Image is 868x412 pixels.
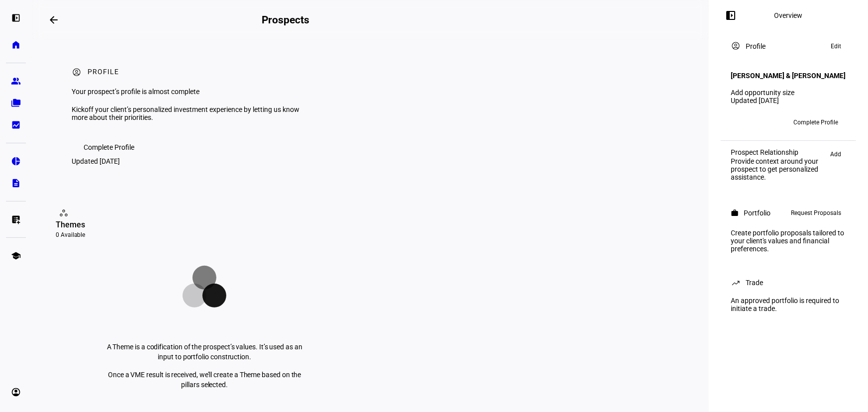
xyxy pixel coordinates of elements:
[48,14,60,26] mat-icon: arrow_backwards
[725,225,852,257] div: Create portfolio proposals tailored to your client's values and financial preferences.
[731,97,846,104] div: Updated [DATE]
[59,208,69,218] mat-icon: workspaces
[11,40,21,50] eth-mat-symbol: home
[11,214,21,224] eth-mat-symbol: list_alt_add
[56,231,354,239] div: 0 Available
[11,98,21,108] eth-mat-symbol: folder_copy
[72,105,316,121] div: Kickoff your client’s personalized investment experience by letting us know more about their prio...
[786,207,846,219] button: Request Proposals
[56,219,354,231] div: Themes
[826,40,846,52] button: Edit
[746,42,766,50] div: Profile
[725,9,737,21] mat-icon: left_panel_open
[262,14,309,26] h2: Prospects
[731,148,825,156] div: Prospect Relationship
[825,148,846,160] button: Add
[731,207,846,219] eth-panel-overview-card-header: Portfolio
[11,178,21,188] eth-mat-symbol: description
[731,72,846,80] h4: [PERSON_NAME] & [PERSON_NAME]
[11,387,21,397] eth-mat-symbol: account_circle
[791,207,841,219] span: Request Proposals
[774,11,803,19] div: Overview
[731,277,846,289] eth-panel-overview-card-header: Trade
[731,278,741,288] mat-icon: trending_up
[744,209,771,217] div: Portfolio
[100,342,309,362] p: A Theme is a codification of the prospect’s values. It’s used as an input to portfolio construction.
[11,13,21,23] eth-mat-symbol: left_panel_open
[88,68,119,78] div: Profile
[735,119,743,126] span: AS
[72,157,120,165] div: Updated [DATE]
[11,251,21,261] eth-mat-symbol: school
[6,115,26,135] a: bid_landscape
[6,173,26,193] a: description
[72,67,82,77] mat-icon: account_circle
[6,93,26,113] a: folder_copy
[6,71,26,91] a: group
[731,157,825,181] div: Provide context around your prospect to get personalized assistance.
[731,209,739,217] mat-icon: work
[731,89,794,97] a: Add opportunity size
[6,35,26,55] a: home
[725,293,852,316] div: An approved portfolio is required to initiate a trade.
[100,370,309,390] p: Once a VME result is received, we’ll create a Theme based on the pillars selected.
[731,41,741,51] mat-icon: account_circle
[72,137,146,157] button: Complete Profile
[72,88,316,96] div: Your prospect’s profile is almost complete
[6,151,26,171] a: pie_chart
[11,76,21,86] eth-mat-symbol: group
[830,148,841,160] span: Add
[785,114,846,130] button: Complete Profile
[84,137,134,157] span: Complete Profile
[11,156,21,166] eth-mat-symbol: pie_chart
[746,279,763,287] div: Trade
[793,114,838,130] span: Complete Profile
[831,40,841,52] span: Edit
[11,120,21,130] eth-mat-symbol: bid_landscape
[731,40,846,52] eth-panel-overview-card-header: Profile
